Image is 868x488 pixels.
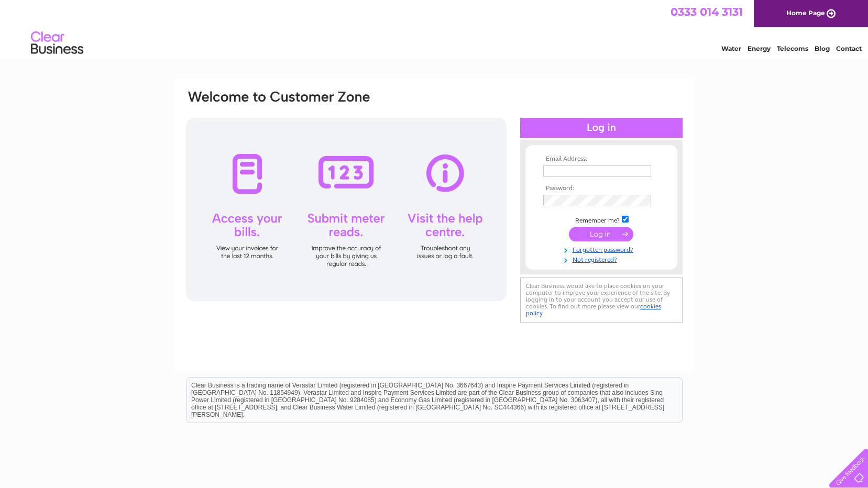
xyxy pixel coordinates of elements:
input: Submit [569,227,633,241]
a: cookies policy [526,303,661,317]
a: Blog [815,45,830,52]
div: Clear Business would like to place cookies on your computer to improve your experience of the sit... [520,277,683,323]
a: Contact [836,45,862,52]
td: Remember me? [541,214,662,225]
div: Clear Business is a trading name of Verastar Limited (registered in [GEOGRAPHIC_DATA] No. 3667643... [187,6,682,51]
a: Telecoms [777,45,808,52]
a: Forgotten password? [543,244,662,254]
img: logo.png [30,27,84,59]
th: Email Address: [541,156,662,163]
a: Energy [748,45,771,52]
a: Water [721,45,741,52]
th: Password: [541,185,662,192]
a: Not registered? [543,254,662,264]
a: 0333 014 3131 [671,5,743,18]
